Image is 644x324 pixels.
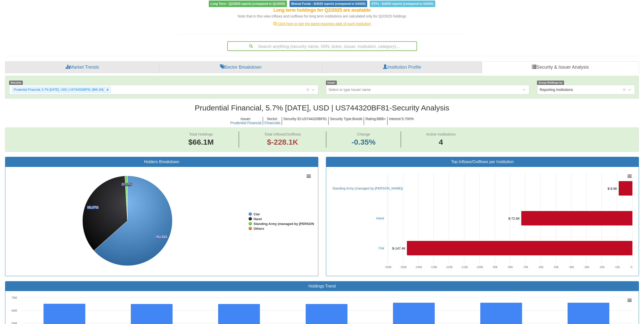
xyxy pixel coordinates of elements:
[540,87,573,92] div: Reporting Institutions
[87,205,99,209] tspan: 35.67%
[326,81,337,85] span: Issuer
[329,117,364,125] h5: Security Type : Bonds
[523,265,528,269] text: -70k
[209,1,287,7] span: Long Term - Q2/2025 reports (compared to Q1/2025)
[5,61,159,73] a: Market Trends
[289,1,367,7] span: Mutual Funds - 6/2025 reports (compared to 5/2025)
[400,265,407,269] text: -150k
[263,117,282,125] h5: Sector :
[584,265,589,269] text: -30k
[426,137,456,148] span: 4
[254,212,260,216] tspan: Clal
[553,265,559,269] text: -50k
[174,21,470,26] div: Click here to see the latest reporting date of each institution
[229,117,263,125] h5: Issuer :
[254,222,328,226] tspan: Standing Army (managed by [PERSON_NAME])
[537,81,564,85] span: Group Holdings by
[9,160,314,164] h3: Holders Breakdown
[254,227,264,231] tspan: Others
[333,186,403,190] a: Standing Army (managed by [PERSON_NAME])
[123,182,132,186] tspan: 0.02%
[357,132,370,136] span: Change
[392,246,406,250] tspan: $-147.4K
[568,265,574,269] text: -40k
[370,1,435,7] span: ETFs - 6/2025 reports (compared to 5/2025)
[267,138,298,146] span: $-228.1K
[178,7,466,14] div: Long term holdings for Q2/2025 are available
[230,121,261,125] button: Prudential Financial
[388,117,415,125] h5: Interest : 5.700%
[12,87,105,93] div: Prudential Financial, 5.7% [DATE], USD | US744320BF81 ($66.1M)
[614,265,620,269] text: -10k
[264,121,280,125] button: Financials
[384,265,391,269] text: -160k
[189,132,213,136] span: Total Holdings
[461,265,468,269] text: -110k
[482,61,639,73] a: Security & Issuer Analysis
[508,217,520,220] tspan: $-72.6K
[12,309,17,312] text: 60M
[430,265,437,269] text: -130k
[228,42,417,50] div: Search anything (security name, ISIN, ticker, issuer, institution, category)...
[376,216,384,220] a: Harel
[159,61,322,73] a: Sector Breakdown
[156,235,167,239] tspan: 63.42%
[507,265,513,269] text: -80k
[476,265,483,269] text: -100k
[415,265,422,269] text: -140k
[264,132,301,136] span: Total Inflows/Outflows
[608,187,617,190] tspan: $-8.8K
[188,138,214,146] span: $66.1M
[322,61,482,73] a: Institution Profile
[631,265,632,269] text: 0
[254,217,262,221] tspan: Harel
[282,117,329,125] h5: Security ID : US744320BF81
[330,160,635,164] h3: Top Inflows/Outflows per Institution
[445,265,452,269] text: -120k
[5,104,639,112] h2: Prudential Financial, 5.7% [DATE], USD | US744320BF81 - Security Analysis
[364,117,388,125] h5: Rating : BBB+
[492,265,497,269] text: -90k
[9,284,635,289] h3: Holdings Trend
[379,246,384,250] a: Clal
[9,81,23,85] span: Security
[538,265,544,269] text: -60k
[122,182,131,186] tspan: 0.88%
[178,14,466,19] div: Note that in this view inflows and outflows for long term institutions are calculated only for Q2...
[426,132,456,136] span: Active Institutions
[12,296,17,299] text: 70M
[351,137,376,148] span: -0.35%
[599,265,605,269] text: -20k
[329,87,371,92] div: Select or type Issuer name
